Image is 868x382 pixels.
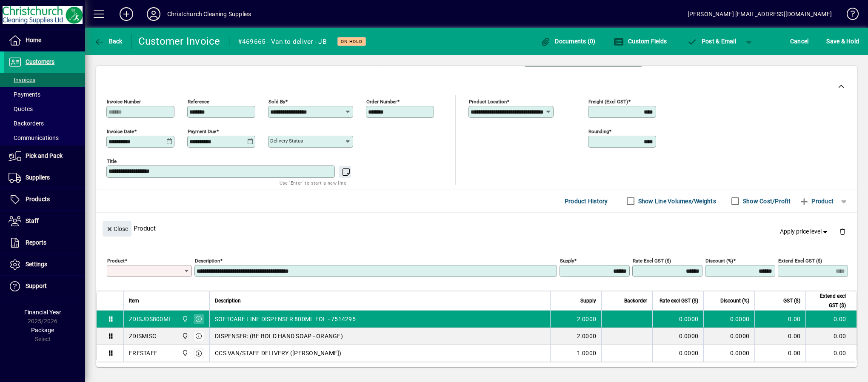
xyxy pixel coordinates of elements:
div: Christchurch Cleaning Supplies [167,7,251,21]
mat-label: Title [107,158,117,164]
span: Suppliers [26,174,50,181]
a: Invoices [4,73,85,87]
span: Payments [9,91,40,98]
button: Custom Fields [611,34,669,49]
mat-label: Product [107,258,125,264]
mat-label: Invoice number [107,99,141,105]
app-page-header-button: Delete [832,228,853,235]
span: Quotes [9,105,33,112]
button: Profile [140,6,167,22]
mat-label: Invoice date [107,128,134,134]
div: Product [96,213,857,244]
app-page-header-button: Back [85,34,132,49]
a: Pick and Pack [4,145,85,167]
mat-label: Product location [469,99,507,105]
mat-hint: Use 'Enter' to start a new line [280,178,346,188]
span: Products [26,196,50,202]
button: Apply price level [777,224,833,239]
span: Invoices [9,77,35,83]
mat-label: Payment due [188,128,216,134]
mat-label: Sold by [268,99,285,105]
button: Add [113,6,140,22]
td: 0.00 [805,328,857,345]
span: GST ($) [783,296,800,305]
span: Pick and Pack [26,152,63,159]
a: Home [4,30,85,51]
span: 2.0000 [577,332,597,340]
a: Communications [4,131,85,145]
a: Support [4,276,85,297]
mat-label: Description [195,258,220,264]
span: Support [26,282,47,289]
span: Close [106,222,128,236]
div: ZDISMISC [129,332,156,340]
span: Discount (%) [720,296,749,305]
span: Staff [26,217,39,224]
span: 1.0000 [577,349,597,357]
mat-label: Rounding [588,128,609,134]
td: 0.00 [754,345,805,362]
div: FRESTAFF [129,349,157,357]
td: 0.00 [754,328,805,345]
span: Backorders [9,120,44,127]
div: Customer Invoice [138,34,220,48]
span: On hold [341,39,363,44]
span: Customers [26,58,54,65]
a: Suppliers [4,167,85,188]
span: Apply price level [780,227,829,236]
td: 0.0000 [703,311,754,328]
span: Item [129,296,139,305]
span: SOFTCARE LINE DISPENSER 800ML FOL - 7514295 [215,315,356,323]
span: Back [94,38,123,45]
label: Show Cost/Profit [741,197,791,205]
span: Communications [9,134,59,141]
span: Rate excl GST ($) [660,296,698,305]
span: Product History [565,194,608,208]
mat-label: Rate excl GST ($) [633,258,671,264]
div: ZDISJDS800ML [129,315,172,323]
td: 0.00 [805,345,857,362]
span: Financial Year [24,309,61,316]
span: Backorder [624,296,647,305]
button: Documents (0) [538,34,598,49]
span: Description [215,296,241,305]
span: Documents (0) [540,38,596,45]
div: [PERSON_NAME] [EMAIL_ADDRESS][DOMAIN_NAME] [688,7,832,21]
mat-label: Order number [366,99,397,105]
a: Quotes [4,102,85,116]
a: Backorders [4,116,85,131]
button: Post & Email [682,34,740,49]
a: Products [4,189,85,210]
div: 0.0000 [658,315,698,323]
span: Extend excl GST ($) [811,291,846,310]
button: Cancel [788,34,811,49]
button: Save & Hold [824,34,861,49]
a: Settings [4,254,85,275]
span: 2.0000 [577,315,597,323]
span: Home [26,37,41,43]
span: Reports [26,239,46,246]
a: Payments [4,87,85,102]
mat-label: Delivery status [270,138,303,144]
a: Reports [4,232,85,254]
td: 0.0000 [703,328,754,345]
a: Knowledge Base [840,2,857,29]
span: Supply [580,296,596,305]
button: Delete [832,221,853,242]
button: Product [795,194,838,209]
div: 0.0000 [658,349,698,357]
mat-label: Supply [560,258,574,264]
span: ave & Hold [826,34,859,48]
label: Show Line Volumes/Weights [637,197,716,205]
span: Package [31,327,54,334]
div: #469665 - Van to deliver - JB [238,35,327,48]
span: Christchurch Cleaning Supplies Ltd [180,314,189,324]
mat-label: Discount (%) [705,258,733,264]
span: DISPENSER: (BE BOLD HAND SOAP - ORANGE) [215,332,343,340]
td: 0.00 [754,311,805,328]
td: 0.00 [805,311,857,328]
mat-label: Freight (excl GST) [588,99,628,105]
td: 0.0000 [703,345,754,362]
button: Back [92,34,125,49]
span: ost & Email [687,38,736,45]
